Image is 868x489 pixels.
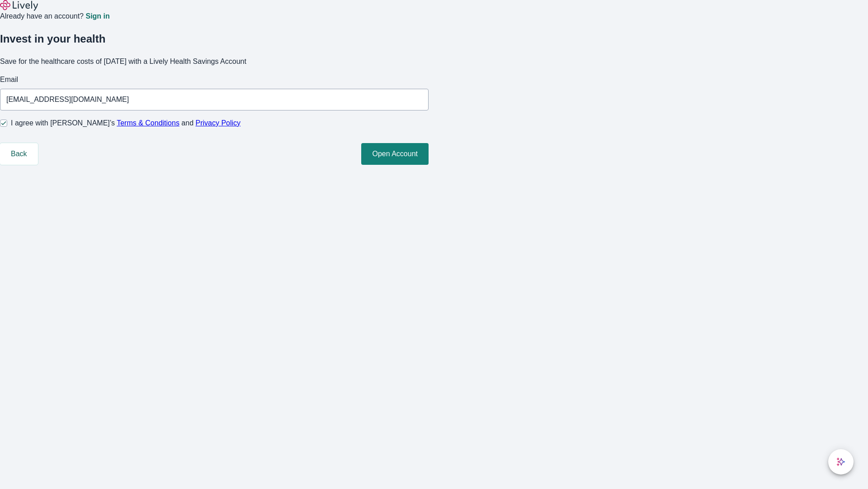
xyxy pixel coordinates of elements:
a: Sign in [85,13,109,20]
a: Privacy Policy [196,119,241,127]
a: Terms & Conditions [117,119,179,127]
button: chat [828,449,854,475]
span: I agree with [PERSON_NAME]’s and [11,118,241,129]
svg: Lively AI Assistant [836,457,845,466]
button: Open Account [361,143,429,165]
